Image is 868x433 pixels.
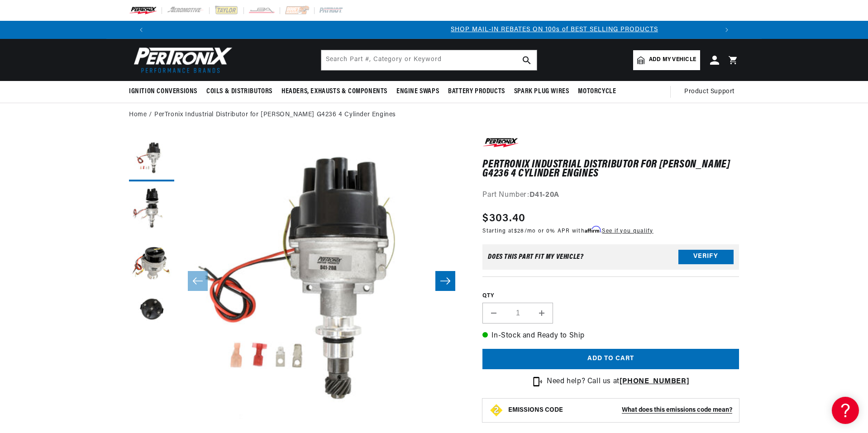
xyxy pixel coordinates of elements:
[482,349,739,369] button: Add to cart
[622,407,732,414] strong: What does this emissions code mean?
[517,50,537,70] button: search button
[649,56,696,64] span: Add my vehicle
[510,81,574,102] summary: Spark Plug Wires
[129,186,174,231] button: Load image 2 in gallery view
[206,87,272,96] span: Coils & Distributors
[620,378,689,385] a: [PHONE_NUMBER]
[578,87,616,96] span: Motorcycle
[444,81,510,102] summary: Battery Products
[129,136,464,426] media-gallery: Gallery Viewer
[573,81,620,102] summary: Motorcycle
[281,87,387,96] span: Headers, Exhausts & Components
[129,44,233,76] img: Pertronix
[508,406,732,414] button: EMISSIONS CODEWhat does this emissions code mean?
[396,87,439,96] span: Engine Swaps
[129,136,174,181] button: Load image 1 in gallery view
[514,228,525,234] span: $28
[202,81,277,102] summary: Coils & Distributors
[271,25,838,35] div: Announcement
[547,376,689,388] p: Need help? Call us at
[188,271,208,291] button: Slide left
[585,226,601,233] span: Affirm
[482,330,739,342] p: In-Stock and Ready to Ship
[129,87,197,96] span: Ignition Conversions
[277,81,392,102] summary: Headers, Exhausts & Components
[482,160,739,179] h1: PerTronix Industrial Distributor for [PERSON_NAME] G4236 4 Cylinder Engines
[482,210,525,227] span: $303.40
[271,25,838,35] div: 2 of 3
[448,87,505,96] span: Battery Products
[602,228,653,234] a: See if you qualify - Learn more about Affirm Financing (opens in modal)
[321,50,537,70] input: Search Part #, Category or Keyword
[129,110,147,120] a: Home
[482,227,653,235] p: Starting at /mo or 0% APR with .
[684,87,734,97] span: Product Support
[489,403,504,418] img: Emissions code
[508,407,563,414] strong: EMISSIONS CODE
[106,21,762,39] slideshow-component: Translation missing: en.sections.announcements.announcement_bar
[129,285,174,331] button: Load image 4 in gallery view
[129,236,174,281] button: Load image 3 in gallery view
[451,26,658,33] a: SHOP MAIL-IN REBATES ON 100s of BEST SELLING PRODUCTS
[482,190,739,201] div: Part Number:
[435,271,455,291] button: Slide right
[129,81,202,102] summary: Ignition Conversions
[678,250,734,264] button: Verify
[129,110,739,120] nav: breadcrumbs
[488,253,583,261] div: Does This part fit My vehicle?
[392,81,444,102] summary: Engine Swaps
[718,21,736,39] button: Translation missing: en.sections.announcements.next_announcement
[529,191,559,199] strong: D41-20A
[154,110,396,120] a: PerTronix Industrial Distributor for [PERSON_NAME] G4236 4 Cylinder Engines
[633,50,700,70] a: Add my vehicle
[482,292,739,300] label: QTY
[132,21,150,39] button: Translation missing: en.sections.announcements.previous_announcement
[514,87,569,96] span: Spark Plug Wires
[684,81,739,103] summary: Product Support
